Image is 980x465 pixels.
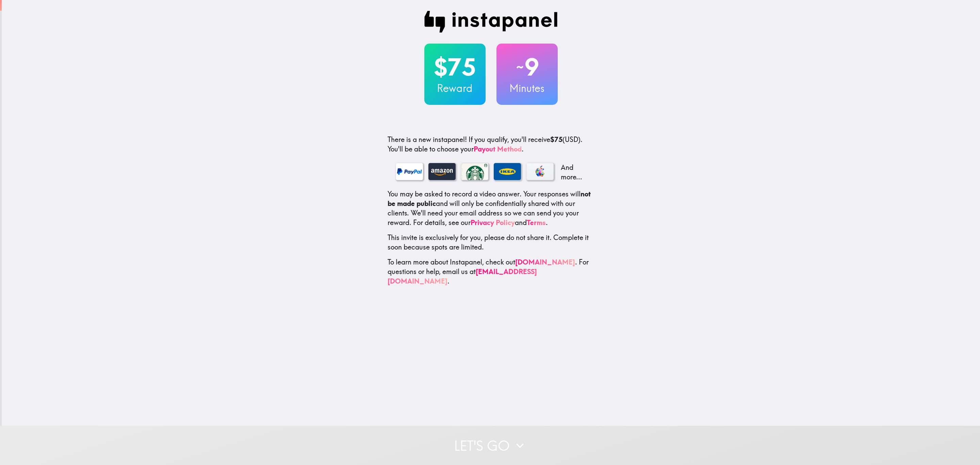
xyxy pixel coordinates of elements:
span: There is a new instapanel! [388,135,467,144]
a: [DOMAIN_NAME] [515,258,575,266]
a: Terms [527,218,546,227]
span: ~ [515,57,525,77]
img: Instapanel [424,11,558,33]
h2: $75 [424,53,486,81]
b: $75 [550,135,562,144]
a: Payout Method [474,145,522,153]
p: You may be asked to record a video answer. Your responses will and will only be confidentially sh... [388,189,594,227]
p: To learn more about Instapanel, check out . For questions or help, email us at . [388,257,594,286]
a: [EMAIL_ADDRESS][DOMAIN_NAME] [388,267,537,285]
b: not be made public [388,190,591,208]
a: Privacy Policy [471,218,515,227]
p: This invite is exclusively for you, please do not share it. Complete it soon because spots are li... [388,233,594,252]
h3: Reward [424,81,486,95]
p: And more... [559,163,586,182]
p: If you qualify, you'll receive (USD) . You'll be able to choose your . [388,135,594,154]
h3: Minutes [496,81,558,95]
h2: 9 [496,53,558,81]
